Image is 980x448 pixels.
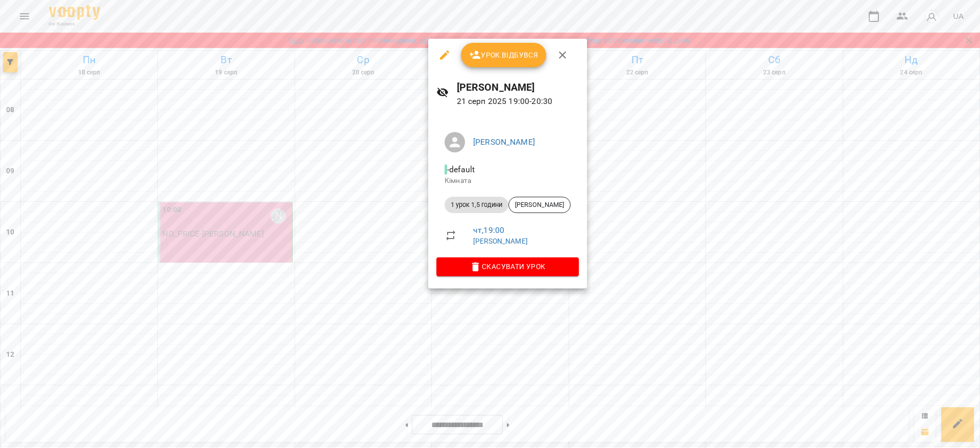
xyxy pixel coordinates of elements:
a: [PERSON_NAME] [473,137,535,147]
a: чт , 19:00 [473,225,504,235]
button: Урок відбувся [461,43,547,67]
span: Урок відбувся [469,49,538,61]
span: 1 урок 1,5 години [445,200,508,209]
span: - default [445,165,477,174]
p: Кімната [445,176,571,186]
span: [PERSON_NAME] [509,200,570,209]
button: Скасувати Урок [436,257,579,276]
h6: [PERSON_NAME] [457,80,579,95]
span: Скасувати Урок [445,260,571,273]
div: [PERSON_NAME] [508,197,571,213]
a: [PERSON_NAME] [473,237,528,245]
p: 21 серп 2025 19:00 - 20:30 [457,95,579,108]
